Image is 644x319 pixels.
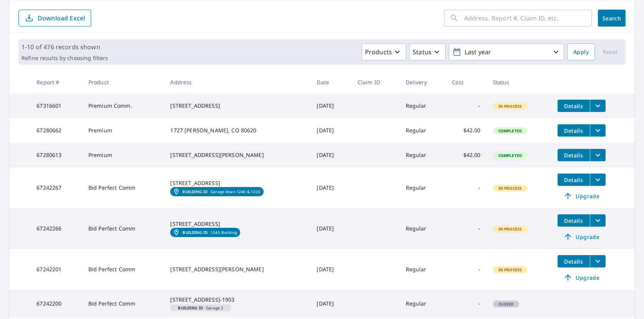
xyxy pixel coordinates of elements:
[22,42,108,52] p: 1-10 of 476 records shown
[310,290,351,317] td: [DATE]
[310,118,351,143] td: [DATE]
[30,167,82,208] td: 67242267
[82,94,164,118] td: Premium Comm.
[400,167,446,208] td: Regular
[400,118,446,143] td: Regular
[558,174,590,186] button: detailsBtn-67242267
[446,143,486,167] td: $42.00
[449,43,564,60] button: Last year
[558,214,590,227] button: detailsBtn-67242266
[494,301,518,307] span: Closed
[590,174,606,186] button: filesDropdownBtn-67242267
[562,152,585,159] span: Details
[173,306,228,310] span: Garage 2
[362,43,406,60] button: Products
[170,102,304,110] div: [STREET_ADDRESS]
[38,14,85,22] p: Download Excel
[413,47,432,57] p: Status
[400,208,446,249] td: Regular
[590,255,606,267] button: filesDropdownBtn-67242201
[446,290,486,317] td: -
[365,47,392,57] p: Products
[558,271,606,284] a: Upgrade
[170,266,304,273] div: [STREET_ADDRESS][PERSON_NAME]
[562,176,585,184] span: Details
[170,127,304,134] div: 1727 [PERSON_NAME], CO 80620
[464,7,592,29] input: Address, Report #, Claim ID, etc.
[494,185,527,191] span: In Process
[558,255,590,267] button: detailsBtn-67242201
[446,167,486,208] td: -
[170,187,263,196] a: Building IDGarage btwn 1240 & 1220
[82,71,164,94] th: Product
[30,71,82,94] th: Report #
[446,71,486,94] th: Cost
[573,47,589,57] span: Apply
[562,102,585,110] span: Details
[400,143,446,167] td: Regular
[164,71,310,94] th: Address
[562,273,601,282] span: Upgrade
[400,290,446,317] td: Regular
[598,10,626,27] button: Search
[310,167,351,208] td: [DATE]
[487,71,551,94] th: Status
[22,55,108,62] p: Refine results by choosing filters
[310,71,351,94] th: Date
[494,267,527,272] span: In Process
[558,124,590,137] button: detailsBtn-67280662
[494,104,527,109] span: In Process
[494,226,527,232] span: In Process
[590,124,606,137] button: filesDropdownBtn-67280662
[82,290,164,317] td: Bid Perfect Comm
[604,15,619,22] span: Search
[310,143,351,167] td: [DATE]
[590,214,606,227] button: filesDropdownBtn-67242266
[30,94,82,118] td: 67316601
[170,228,240,237] a: Building ID1240 Building
[446,118,486,143] td: $42.00
[558,190,606,202] a: Upgrade
[310,208,351,249] td: [DATE]
[82,208,164,249] td: Bid Perfect Comm
[82,118,164,143] td: Premium
[30,118,82,143] td: 67280662
[446,208,486,249] td: -
[82,143,164,167] td: Premium
[562,232,601,241] span: Upgrade
[446,249,486,290] td: -
[558,149,590,161] button: detailsBtn-67280613
[409,43,446,60] button: Status
[82,249,164,290] td: Bid Perfect Comm
[18,10,91,27] button: Download Excel
[400,71,446,94] th: Delivery
[183,230,207,235] em: Building ID
[562,191,601,200] span: Upgrade
[352,71,400,94] th: Claim ID
[183,189,207,194] em: Building ID
[30,208,82,249] td: 67242266
[400,94,446,118] td: Regular
[461,45,551,59] p: Last year
[82,167,164,208] td: Bid Perfect Comm
[446,94,486,118] td: -
[310,249,351,290] td: [DATE]
[400,249,446,290] td: Regular
[494,128,526,134] span: Completed
[170,179,304,187] div: [STREET_ADDRESS]
[170,151,304,159] div: [STREET_ADDRESS][PERSON_NAME]
[562,127,585,134] span: Details
[170,296,304,304] div: [STREET_ADDRESS]-1903
[562,258,585,265] span: Details
[558,230,606,243] a: Upgrade
[590,149,606,161] button: filesDropdownBtn-67280613
[567,43,595,60] button: Apply
[310,94,351,118] td: [DATE]
[30,249,82,290] td: 67242201
[558,100,590,112] button: detailsBtn-67316601
[30,143,82,167] td: 67280613
[494,153,526,158] span: Completed
[178,306,203,310] em: Building ID
[170,220,304,228] div: [STREET_ADDRESS]
[590,100,606,112] button: filesDropdownBtn-67316601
